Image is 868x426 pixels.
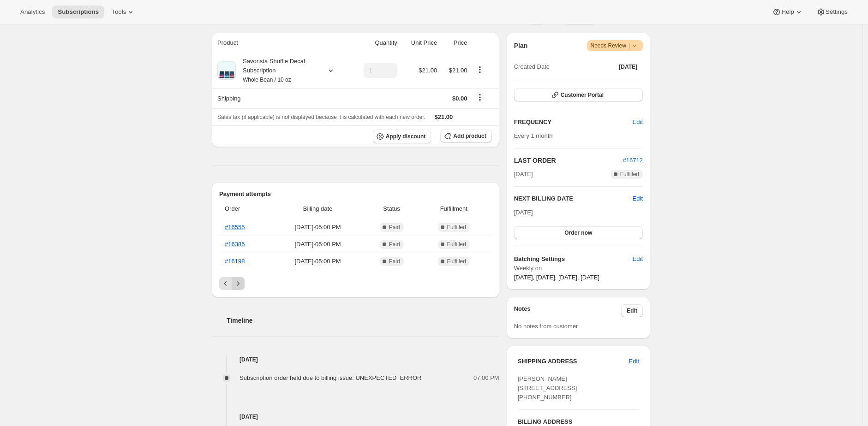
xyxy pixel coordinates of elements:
[447,258,466,265] span: Fulfilled
[514,41,528,50] h2: Plan
[274,204,362,213] span: Billing date
[781,8,794,16] span: Help
[514,264,643,273] span: Weekly on
[351,33,400,53] th: Quantity
[514,323,578,330] span: No notes from customer
[217,114,425,120] span: Sales tax (if applicable) is not displayed because it is calculated with each new order.
[212,412,499,421] h4: [DATE]
[389,258,400,265] span: Paid
[613,60,643,73] button: [DATE]
[514,304,622,317] h3: Notes
[212,355,499,364] h4: [DATE]
[225,224,245,231] a: #16555
[514,132,553,139] span: Every 1 month
[243,77,291,83] small: Whole Bean / 10 oz
[514,194,633,203] h2: NEXT BILLING DATE
[447,224,466,231] span: Fulfilled
[627,115,648,130] button: Edit
[620,171,639,178] span: Fulfilled
[389,241,400,248] span: Paid
[514,226,643,239] button: Order now
[227,316,499,325] h2: Timeline
[112,8,126,16] span: Tools
[219,277,232,290] button: Previous
[20,8,45,16] span: Analytics
[447,241,466,248] span: Fulfilled
[473,65,487,75] button: Product actions
[389,224,400,231] span: Paid
[274,240,362,249] span: [DATE] · 05:00 PM
[766,6,808,18] button: Help
[225,241,245,248] a: #16385
[826,8,848,16] span: Settings
[219,189,492,199] h2: Payment attempts
[373,130,431,143] button: Apply discount
[435,113,453,120] span: $21.00
[58,8,99,16] span: Subscriptions
[368,204,416,213] span: Status
[239,374,422,381] span: Subscription order held due to billing issue: UNEXPECTED_ERROR
[453,132,486,140] span: Add product
[514,89,643,101] button: Customer Portal
[629,42,630,49] span: |
[440,130,491,142] button: Add product
[452,95,467,102] span: $0.00
[627,307,637,314] span: Edit
[591,41,640,50] span: Needs Review
[623,156,643,165] button: #16712
[514,209,533,216] span: [DATE]
[633,254,643,264] span: Edit
[219,199,271,219] th: Order
[564,229,592,237] span: Order now
[621,304,643,317] button: Edit
[619,63,637,71] span: [DATE]
[217,61,236,80] img: product img
[449,67,467,74] span: $21.00
[514,254,633,264] h6: Batching Settings
[212,33,351,53] th: Product
[400,33,440,53] th: Unit Price
[514,170,533,179] span: [DATE]
[274,223,362,232] span: [DATE] · 05:00 PM
[514,274,599,281] span: [DATE], [DATE], [DATE], [DATE]
[52,6,104,18] button: Subscriptions
[623,157,643,164] a: #16712
[15,6,50,18] button: Analytics
[219,277,492,290] nav: Pagination
[561,91,604,99] span: Customer Portal
[386,133,426,140] span: Apply discount
[633,118,643,127] span: Edit
[473,92,487,102] button: Shipping actions
[514,156,623,165] h2: LAST ORDER
[811,6,853,18] button: Settings
[473,373,499,383] span: 07:00 PM
[633,194,643,203] button: Edit
[236,57,319,84] div: Savorista Shuffle Decaf Subscription
[623,354,645,369] button: Edit
[106,6,141,18] button: Tools
[514,118,633,127] h2: FREQUENCY
[232,277,245,290] button: Next
[440,33,470,53] th: Price
[225,258,245,265] a: #16198
[518,375,577,401] span: [PERSON_NAME] [STREET_ADDRESS] [PHONE_NUMBER]
[514,62,550,71] span: Created Date
[627,252,648,266] button: Edit
[274,257,362,266] span: [DATE] · 05:00 PM
[518,357,629,366] h3: SHIPPING ADDRESS
[421,204,486,213] span: Fulfillment
[629,357,639,366] span: Edit
[419,67,437,74] span: $21.00
[212,88,351,108] th: Shipping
